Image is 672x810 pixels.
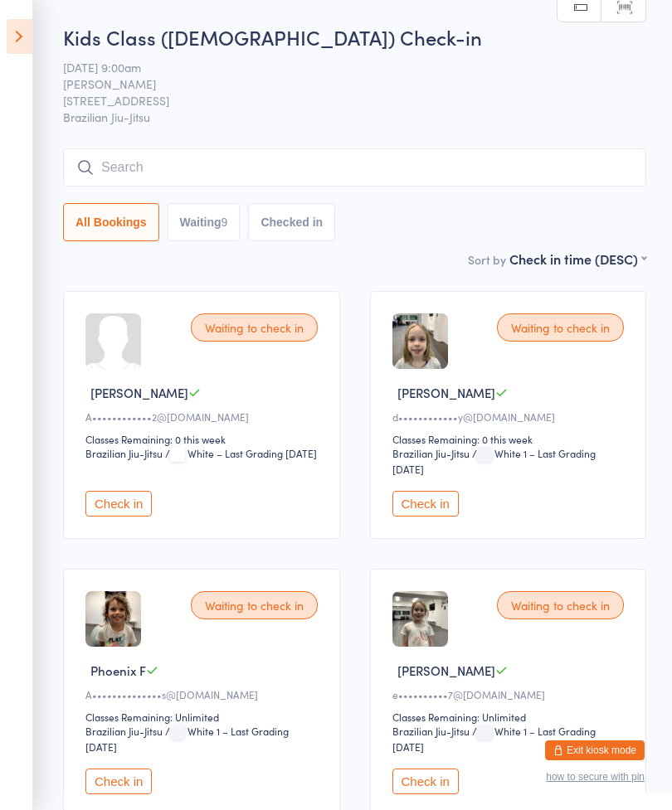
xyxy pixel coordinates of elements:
button: Check in [392,491,459,517]
span: Phoenix F [90,662,146,679]
div: d••••••••••••y@[DOMAIN_NAME] [392,410,630,424]
div: Classes Remaining: Unlimited [392,710,630,724]
div: A••••••••••••••s@[DOMAIN_NAME] [85,687,323,701]
button: Check in [392,769,459,794]
div: Brazilian Jiu-Jitsu [392,446,470,460]
div: e••••••••••7@[DOMAIN_NAME] [392,687,630,701]
div: Waiting to check in [497,591,624,619]
div: Brazilian Jiu-Jitsu [392,724,470,738]
img: image1750920579.png [392,591,448,647]
button: Waiting9 [168,203,241,241]
div: Classes Remaining: 0 this week [85,432,323,446]
label: Sort by [468,251,506,268]
span: [STREET_ADDRESS] [63,92,621,109]
span: [PERSON_NAME] [397,662,495,679]
div: Waiting to check in [191,313,318,342]
div: Brazilian Jiu-Jitsu [85,724,163,738]
div: Classes Remaining: 0 this week [392,432,630,446]
div: Waiting to check in [497,313,624,342]
span: [DATE] 9:00am [63,59,621,75]
span: Brazilian Jiu-Jitsu [63,109,646,125]
input: Search [63,148,646,187]
button: Checked in [248,203,335,241]
div: Brazilian Jiu-Jitsu [85,446,163,460]
h2: Kids Class ([DEMOGRAPHIC_DATA]) Check-in [63,23,646,51]
button: Check in [85,769,152,794]
span: [PERSON_NAME] [63,75,621,92]
span: [PERSON_NAME] [397,384,495,401]
div: Check in time (DESC) [509,250,646,268]
span: / White – Last Grading [DATE] [165,446,317,460]
div: Classes Remaining: Unlimited [85,710,323,724]
div: A••••••••••••2@[DOMAIN_NAME] [85,410,323,424]
img: image1743202260.png [392,313,448,369]
img: image1746510546.png [85,591,141,647]
div: Waiting to check in [191,591,318,619]
button: Exit kiosk mode [545,740,645,760]
div: 9 [222,216,228,229]
button: Check in [85,491,152,517]
button: how to secure with pin [546,771,645,783]
span: [PERSON_NAME] [90,384,188,401]
button: All Bookings [63,203,159,241]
